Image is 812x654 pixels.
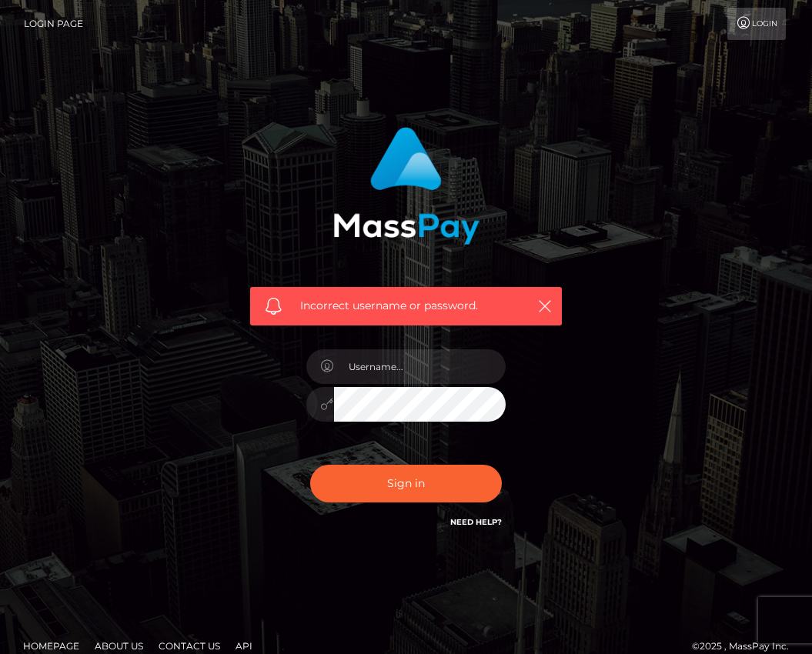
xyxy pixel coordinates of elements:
[300,298,520,314] span: Incorrect username or password.
[24,8,83,40] a: Login Page
[333,127,480,245] img: MassPay Login
[450,517,502,527] a: Need Help?
[727,8,786,40] a: Login
[334,349,506,384] input: Username...
[310,465,503,502] button: Sign in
